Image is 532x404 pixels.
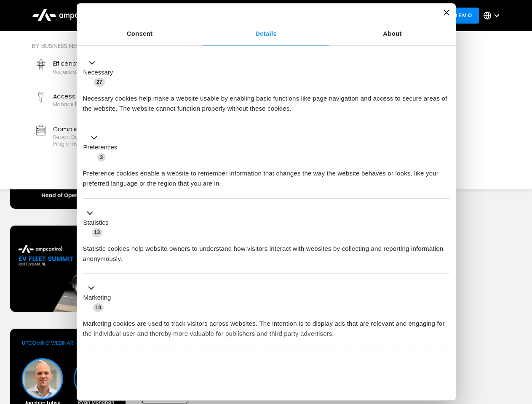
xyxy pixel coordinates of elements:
div: Preference cookies enable a website to remember information that changes the way the website beha... [83,162,449,189]
div: Necessary cookies help make a website usable by enabling basic functions like page navigation and... [83,87,449,114]
div: Manage EV charger security and access [53,101,155,108]
label: Preferences [83,143,118,152]
button: Okay [328,369,449,394]
div: Marketing cookies are used to track visitors across websites. The intention is to display ads tha... [83,312,449,339]
button: Close banner [444,10,449,16]
span: 2 [139,359,147,368]
a: Access ControlManage EV charger security and access [32,88,167,118]
button: Statistics (13) [83,208,114,237]
span: 27 [94,78,105,86]
a: Details [203,22,329,45]
span: 3 [97,153,105,162]
a: About [329,22,456,45]
div: Reduce grid contraints and fuel costs [53,69,150,75]
label: Statistics [83,218,109,228]
button: Marketing (10) [83,283,116,313]
div: Report data and stay compliant with EV programs [53,134,163,147]
label: Marketing [83,293,111,303]
div: Access Control [53,92,155,101]
div: Compliance [53,125,163,134]
span: 10 [93,303,104,312]
span: 13 [92,228,103,237]
a: ComplianceReport data and stay compliant with EV programs [32,121,167,151]
button: Necessary (27) [83,58,118,87]
div: Statistic cookies help website owners to understand how visitors interact with websites by collec... [83,237,449,264]
div: By business need [32,41,305,50]
a: Consent [77,22,203,45]
div: Efficency [53,59,150,68]
a: EfficencyReduce grid contraints and fuel costs [32,56,167,85]
button: Preferences (3) [83,133,123,162]
button: Unclassified (2) [83,358,152,369]
label: Necessary [83,68,113,77]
